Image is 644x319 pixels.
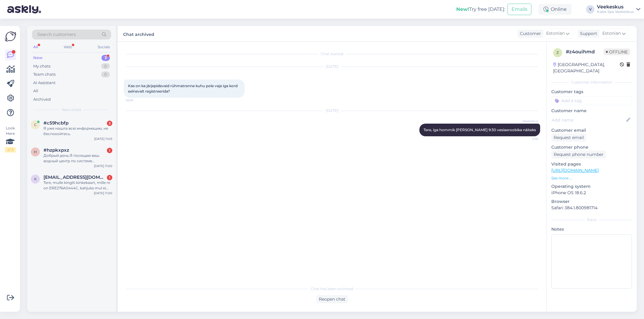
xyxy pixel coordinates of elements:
span: New chats [62,107,81,112]
p: Customer tags [551,89,632,95]
a: [URL][DOMAIN_NAME] [551,168,599,173]
span: c [34,122,37,127]
div: My chats [33,63,50,69]
p: Visited pages [551,161,632,167]
span: Estonian [546,30,565,37]
a: VeekeskusKales Spa Veekeskus [597,5,640,14]
div: Team chats [33,71,56,77]
input: Add a tag [551,96,632,105]
div: # z4ouihmd [566,48,604,55]
div: 3 [107,121,112,126]
div: [GEOGRAPHIC_DATA], [GEOGRAPHIC_DATA] [553,62,620,74]
div: V [586,5,594,14]
p: Safari 384.1.800981714 [551,205,632,211]
div: Web [62,43,73,51]
p: Notes [551,226,632,232]
div: All [33,88,38,94]
div: Support [578,30,597,37]
div: 0 [101,71,110,77]
span: 18:08 [126,98,148,103]
p: Customer phone [551,144,632,150]
span: Tere, iga hommik [PERSON_NAME] 9:30 vesiaeroobika näiteks [424,128,536,132]
span: kersti.sargava@gmail.com [43,175,106,180]
div: [DATE] 11:00 [94,164,112,168]
div: 3 [101,55,110,61]
div: Extra [551,217,632,223]
div: Я уже нашла всю информацию, не беспокойтесь. [43,126,112,137]
div: New [33,55,43,61]
span: #hzpkxpxz [43,147,69,153]
div: AI Assistant [33,80,56,86]
div: 0 [101,63,110,69]
div: Tere, mulle kingiti kinkekaart, mille nr on ERE276A0444C, kahjuks mul ei [PERSON_NAME] kirja [PER... [43,180,112,191]
div: Online [539,4,572,15]
div: 2 / 3 [5,147,16,153]
div: [DATE] 11:03 [94,137,112,141]
span: Chat has been archived [311,286,353,292]
p: Customer name [551,108,632,114]
p: Browser [551,198,632,205]
div: Archived [33,96,51,103]
div: Try free [DATE]: [456,6,505,13]
div: Veekeskus [597,5,634,9]
b: New! [456,6,469,12]
span: k [34,177,37,181]
p: Customer email [551,127,632,134]
input: Add name [552,117,625,123]
div: Socials [96,43,111,51]
p: iPhone OS 18.6.2 [551,190,632,196]
div: 1 [107,175,112,180]
div: Reopen chat [316,295,348,303]
div: Request email [551,134,586,142]
span: Estonian [602,30,621,37]
span: z [556,50,559,55]
span: Search customers [37,31,76,38]
div: Customer [517,30,541,37]
button: Emails [508,4,531,15]
div: 1 [107,148,112,153]
span: Kas on ka järjepidevaid rühmatrenne kuhu pole vaja iga kord eelnevalt registreerida? [128,84,239,93]
div: Request phone number [551,150,606,159]
p: See more ... [551,175,632,181]
div: All [32,43,39,51]
span: h [34,150,37,154]
div: Chat started [124,51,540,57]
div: Look Here [5,125,16,153]
span: Offline [604,49,630,55]
p: Operating system [551,183,632,190]
div: [DATE] [124,108,540,113]
div: Customer information [551,80,632,85]
div: [DATE] 11:00 [94,191,112,195]
span: 6:36 [516,137,538,141]
img: Askly Logo [5,31,16,42]
div: [DATE] [124,64,540,69]
span: Veekeskus [516,119,538,123]
span: #c59hcbfp [43,120,69,126]
div: Kales Spa Veekeskus [597,9,634,14]
label: Chat archived [123,30,154,38]
div: Добрый день.Я посещаю ваш водный центр по системе Syebby.Срок посещения у меня закончился [DATE].... [43,153,112,164]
